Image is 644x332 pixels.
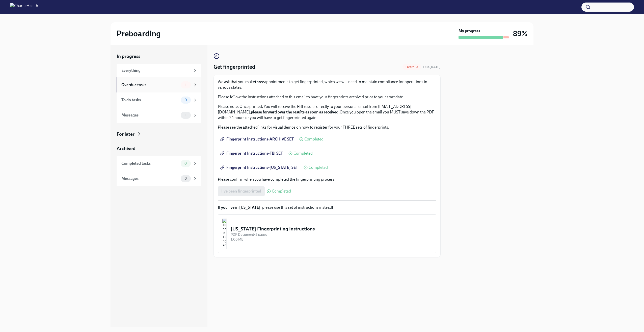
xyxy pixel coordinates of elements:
div: Messages [121,176,179,181]
a: To do tasks0 [117,92,201,108]
div: For later [117,131,135,137]
h3: 89% [513,29,527,38]
img: Illinois Fingerprinting Instructions [222,219,227,249]
a: Overdue tasks1 [117,77,201,92]
a: In progress [117,53,201,60]
span: Fingerprint Instructions-FBI SET [221,151,283,156]
span: Overdue [402,65,421,69]
p: Please follow the instructions attached to this email to have your fingerprints archived prior to... [218,94,436,100]
div: Overdue tasks [121,82,179,88]
a: Messages1 [117,108,201,123]
span: Fingerprint Instructions-ARCHIVE SET [221,137,294,142]
span: Due [423,65,441,69]
span: 0 [181,98,190,102]
div: PDF Document • 8 pages [231,232,432,237]
p: We ask that you make appointments to get fingerprinted, which we will need to maintain compliance... [218,79,436,90]
span: Completed [272,189,291,193]
span: Completed [304,137,324,141]
div: Everything [121,68,191,73]
a: For later [117,131,201,137]
a: Fingerprint Instructions-ARCHIVE SET [218,134,297,144]
a: Fingerprint Instructions-[US_STATE] SET [218,162,302,173]
div: Completed tasks [121,161,179,166]
span: Fingerprint Instructions-[US_STATE] SET [221,165,298,170]
span: 0 [181,177,190,180]
a: Fingerprint Instructions-FBI SET [218,148,286,158]
a: Completed tasks8 [117,156,201,171]
strong: My progress [459,28,480,34]
a: Messages0 [117,171,201,186]
div: Messages [121,112,179,118]
span: Completed [309,165,328,170]
strong: [DATE] [430,65,441,69]
h4: Get fingerprinted [213,63,255,71]
strong: three [255,79,264,84]
p: Please see the attached links for visual demos on how to register for your THREE sets of fingerpr... [218,125,436,130]
span: August 25th, 2025 09:00 [423,65,441,69]
h2: Preboarding [117,29,161,39]
a: Everything [117,64,201,77]
a: Archived [117,145,201,152]
span: 1 [182,113,190,117]
div: 1.06 MB [231,237,432,242]
strong: If you live in [US_STATE] [218,205,260,210]
span: 8 [181,161,190,165]
p: , please use this set of instructions instead! [218,205,436,210]
div: [US_STATE] Fingerprinting Instructions [231,226,432,232]
p: Please note: Once printed, You will receive the FBI results directly to your personal email from ... [218,104,436,121]
strong: please forward over the results as soon as received. [251,110,340,114]
button: [US_STATE] Fingerprinting InstructionsPDF Document•8 pages1.06 MB [218,214,436,253]
span: 1 [182,83,190,87]
img: CharlieHealth [10,3,38,11]
div: To do tasks [121,97,179,103]
p: Please confirm when you have completed the fingerprinting process [218,177,436,182]
span: Completed [293,151,313,155]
